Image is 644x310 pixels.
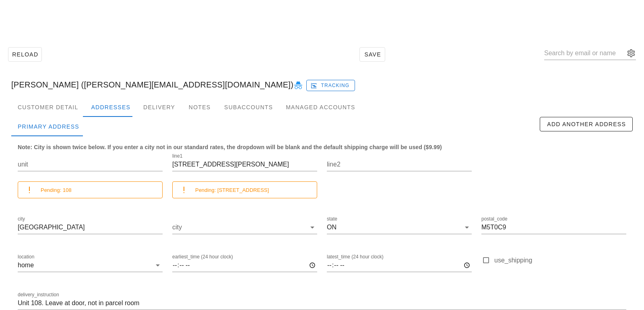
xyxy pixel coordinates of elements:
[218,98,279,117] div: Subaccounts
[327,221,472,234] div: stateON
[172,153,182,159] label: line1
[481,216,508,222] label: postal_code
[626,48,636,58] button: appended action
[18,292,59,298] label: delivery_instruction
[312,82,350,89] span: Tracking
[279,98,361,117] div: Managed Accounts
[11,98,85,117] div: Customer Detail
[8,47,42,62] button: Reload
[544,47,625,60] input: Search by email or name
[363,51,382,58] span: Save
[327,224,336,231] div: ON
[359,47,385,62] button: Save
[18,254,34,260] label: location
[195,187,269,193] small: Pending: [STREET_ADDRESS]
[172,254,233,260] label: earliest_time (24 hour clock)
[18,144,442,150] b: Note: City is shown twice below. If you enter a city not in our standard rates, the dropdown will...
[182,98,218,117] div: Notes
[85,98,137,117] div: Addresses
[540,117,633,131] button: Add Another Address
[41,187,72,193] small: Pending: 108
[306,80,355,91] button: Tracking
[306,78,355,91] a: Tracking
[5,72,639,98] div: [PERSON_NAME] ([PERSON_NAME][EMAIL_ADDRESS][DOMAIN_NAME])
[327,254,384,260] label: latest_time (24 hour clock)
[137,98,182,117] div: Delivery
[494,256,626,264] label: use_shipping
[18,216,25,222] label: city
[18,259,163,272] div: locationhome
[172,221,317,234] div: city
[11,117,86,136] div: Primary Address
[18,262,34,269] div: home
[327,216,337,222] label: state
[12,51,38,58] span: Reload
[547,121,626,127] span: Add Another Address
